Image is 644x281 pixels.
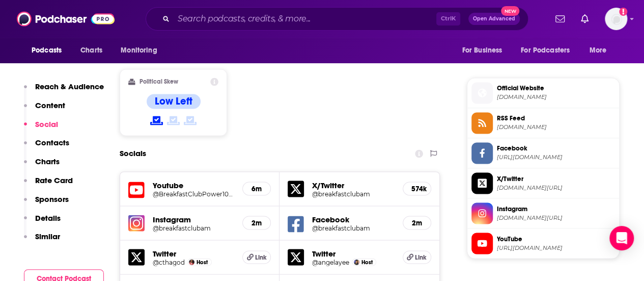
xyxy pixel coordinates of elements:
button: Content [24,100,65,119]
div: Search podcasts, credits, & more... [146,7,528,31]
h5: Facebook [312,214,394,224]
a: X/Twitter[DOMAIN_NAME][URL] [471,172,615,194]
span: Logged in as AtriaBooks [605,8,627,30]
span: Link [415,253,427,261]
span: Host [361,259,373,265]
a: YouTube[URL][DOMAIN_NAME] [471,233,615,254]
h5: 574k [411,184,423,193]
a: @BreakfastClubPower1051FM [153,190,234,197]
a: Charts [74,41,108,60]
img: User Profile [605,8,627,30]
span: X/Twitter [497,174,615,183]
span: Facebook [497,144,615,153]
button: Social [24,119,58,138]
p: Content [35,100,65,110]
span: https://www.youtube.com/@BreakfastClubPower1051FM [497,244,615,251]
span: Open Advanced [473,16,515,21]
img: Charlamagne Tha God [189,259,194,265]
button: open menu [114,41,170,60]
img: Angela Yee [354,259,359,265]
span: Link [255,253,267,261]
a: Instagram[DOMAIN_NAME][URL] [471,202,615,224]
span: feeds.megaphone.fm [497,123,615,131]
a: Show notifications dropdown [551,10,569,28]
h5: Twitter [312,248,394,258]
button: Charts [24,157,60,175]
span: YouTube [497,234,615,243]
h5: 6m [251,184,262,193]
button: Reach & Audience [24,82,104,100]
a: @cthagod [153,258,185,266]
h5: X/Twitter [312,180,394,190]
span: Ctrl K [436,12,460,25]
span: https://www.facebook.com/breakfastclubam [497,154,615,161]
a: @breakfastclubam [312,224,394,232]
a: @breakfastclubam [312,190,394,197]
h5: Twitter [153,248,234,258]
h5: 2m [411,218,423,227]
img: Podchaser - Follow, Share and Rate Podcasts [17,9,115,29]
button: Details [24,213,61,232]
span: iheart.com [497,93,615,101]
span: twitter.com/breakfastclubam [497,184,615,191]
span: For Business [462,43,502,58]
span: Charts [80,43,102,58]
button: Contacts [24,138,69,157]
input: Search podcasts, credits, & more... [174,11,436,27]
p: Sponsors [35,194,69,204]
button: open menu [24,41,75,60]
p: Rate Card [35,175,73,185]
button: Show profile menu [605,8,627,30]
svg: Add a profile image [619,8,627,16]
a: @breakfastclubam [153,224,234,232]
button: Sponsors [24,194,69,213]
p: Details [35,213,61,223]
span: instagram.com/breakfastclubam [497,214,615,221]
h5: 2m [251,218,262,227]
a: Facebook[URL][DOMAIN_NAME] [471,142,615,164]
h2: Political Skew [139,78,178,85]
span: Instagram [497,204,615,213]
a: @angelayee [312,258,349,266]
span: For Podcasters [521,43,570,58]
img: iconImage [128,215,145,231]
h5: Youtube [153,180,234,190]
p: Social [35,119,58,129]
span: More [590,43,607,58]
button: Similar [24,232,60,250]
a: Official Website[DOMAIN_NAME] [471,82,615,104]
div: Open Intercom Messenger [609,226,634,250]
a: Link [242,250,271,264]
button: Open AdvancedNew [468,13,520,25]
button: open menu [514,41,584,60]
span: Official Website [497,84,615,93]
p: Similar [35,232,60,241]
p: Contacts [35,138,69,147]
span: Podcasts [32,43,62,58]
button: open menu [582,41,620,60]
p: Reach & Audience [35,82,104,91]
h2: Socials [120,144,146,163]
h4: Low Left [155,95,192,108]
button: open menu [455,41,515,60]
span: RSS Feed [497,114,615,123]
h5: Instagram [153,214,234,224]
span: Monitoring [121,43,157,58]
span: New [501,6,519,16]
button: Rate Card [24,175,73,194]
a: Link [403,250,431,264]
a: RSS Feed[DOMAIN_NAME] [471,112,615,134]
p: Charts [35,157,60,166]
span: Host [197,259,208,265]
a: Show notifications dropdown [577,10,593,28]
